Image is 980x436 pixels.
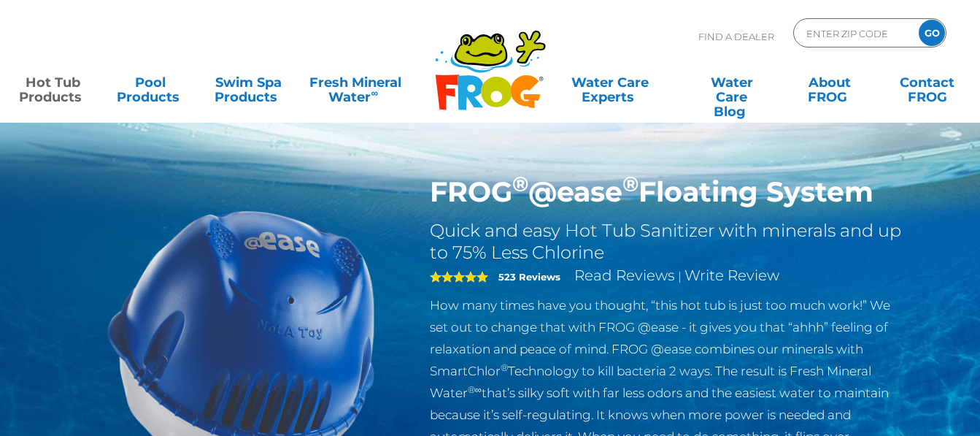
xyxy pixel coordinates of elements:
a: Write Review [684,267,779,284]
a: AboutFROG [792,68,868,97]
sup: ® [501,362,508,373]
sup: ® [622,171,638,196]
p: Find A Dealer [698,18,774,55]
strong: 523 Reviews [498,271,560,283]
a: PoolProducts [112,68,188,97]
h1: FROG @ease Floating System [430,175,906,209]
span: | [678,269,682,283]
a: Fresh MineralWater∞ [308,68,403,97]
a: ContactFROG [890,68,965,97]
input: GO [919,20,945,46]
a: Water CareExperts [549,68,672,97]
sup: ∞ [371,87,378,99]
a: Water CareBlog [694,68,770,97]
a: Swim SpaProducts [210,68,286,97]
sup: ® [512,171,528,196]
input: Zip Code Form [805,23,903,44]
a: Hot TubProducts [15,68,90,97]
sup: ®∞ [468,384,482,395]
a: Read Reviews [574,267,675,284]
span: 5 [430,271,488,283]
h2: Quick and easy Hot Tub Sanitizer with minerals and up to 75% Less Chlorine [430,220,906,264]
